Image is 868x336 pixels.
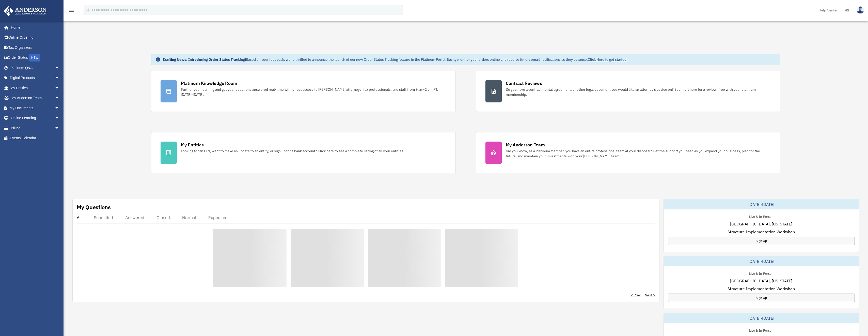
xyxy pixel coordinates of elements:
[125,215,144,220] div: Answered
[668,294,855,302] a: Sign Up
[4,123,67,133] a: Billingarrow_drop_down
[4,133,67,143] a: Events Calendar
[182,215,196,220] div: Normal
[77,215,82,220] div: All
[4,22,65,33] a: Home
[745,327,777,333] div: Live & In-Person
[745,213,777,219] div: Live & In-Person
[2,6,48,16] img: Anderson Advisors Platinum Portal
[181,80,237,86] div: Platinum Knowledge Room
[181,148,404,154] div: Looking for an EIN, want to make an update to an entity, or sign up for a bank account? Click her...
[151,132,456,173] a: My Entities Looking for an EIN, want to make an update to an entity, or sign up for a bank accoun...
[69,9,75,13] a: menu
[94,215,113,220] div: Submitted
[55,103,65,113] span: arrow_drop_down
[55,63,65,73] span: arrow_drop_down
[476,71,781,112] a: Contract Reviews Do you have a contract, rental agreement, or other legal document you would like...
[4,42,67,53] a: Tax Organizers
[728,229,795,235] span: Structure Implementation Workshop
[208,215,228,220] div: Expedited
[156,215,170,220] div: Closed
[181,142,204,148] div: My Entities
[4,73,67,83] a: Digital Productsarrow_drop_down
[4,33,67,43] a: Online Ordering
[645,293,655,298] a: Next >
[4,63,67,73] a: Platinum Q&Aarrow_drop_down
[506,142,545,148] div: My Anderson Team
[55,113,65,124] span: arrow_drop_down
[730,278,792,284] span: [GEOGRAPHIC_DATA], [US_STATE]
[476,132,781,173] a: My Anderson Team Did you know, as a Platinum Member, you have an entire professional team at your...
[55,73,65,83] span: arrow_drop_down
[69,7,75,13] i: menu
[631,293,641,298] a: < Prev
[163,57,627,62] div: Based on your feedback, we're thrilled to announce the launch of our new Order Status Tracking fe...
[4,83,67,93] a: My Entitiesarrow_drop_down
[506,87,771,97] div: Do you have a contract, rental agreement, or other legal document you would like an attorney's ad...
[55,93,65,103] span: arrow_drop_down
[55,123,65,133] span: arrow_drop_down
[745,270,777,276] div: Live & In-Person
[506,148,771,159] div: Did you know, as a Platinum Member, you have an entire professional team at your disposal? Get th...
[163,57,246,62] strong: Exciting News: Introducing Order Status Tracking!
[664,199,859,209] div: [DATE]-[DATE]
[77,203,111,211] div: My Questions
[181,87,446,97] div: Further your learning and get your questions answered real-time with direct access to [PERSON_NAM...
[664,313,859,323] div: [DATE]-[DATE]
[29,54,40,62] div: NEW
[4,53,67,63] a: Order StatusNEW
[4,103,67,113] a: My Documentsarrow_drop_down
[728,286,795,292] span: Structure Implementation Workshop
[588,57,627,62] a: Click Here to get started!
[55,83,65,93] span: arrow_drop_down
[151,71,456,112] a: Platinum Knowledge Room Further your learning and get your questions answered real-time with dire...
[730,221,792,227] span: [GEOGRAPHIC_DATA], [US_STATE]
[668,237,855,245] a: Sign Up
[664,256,859,266] div: [DATE]-[DATE]
[506,80,542,86] div: Contract Reviews
[85,7,90,12] i: search
[4,113,67,123] a: Online Learningarrow_drop_down
[4,93,67,103] a: My Anderson Teamarrow_drop_down
[857,6,864,14] img: User Pic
